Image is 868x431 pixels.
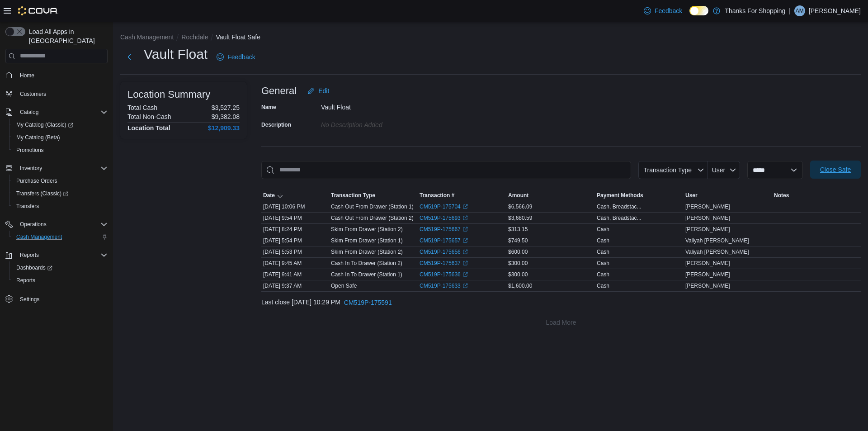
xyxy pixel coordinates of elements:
[13,201,108,212] span: Transfers
[16,88,108,99] span: Customers
[16,107,42,118] button: Catalog
[708,161,740,179] button: User
[597,248,609,256] div: Cash
[331,214,414,222] p: Cash Out From Drawer (Station 2)
[261,85,297,96] h3: General
[508,248,528,256] span: $600.00
[13,188,108,199] span: Transfers (Classic)
[597,214,642,222] div: Cash, Breadstac...
[5,65,108,329] nav: Complex example
[462,238,468,243] svg: External link
[20,165,42,172] span: Inventory
[640,2,686,20] a: Feedback
[462,227,468,232] svg: External link
[9,131,111,144] button: My Catalog (Beta)
[120,48,138,66] button: Next
[685,260,730,267] span: [PERSON_NAME]
[506,190,595,201] button: Amount
[13,275,39,286] a: Reports
[16,147,44,154] span: Promotions
[261,246,329,257] div: [DATE] 5:53 PM
[13,188,72,199] a: Transfers (Classic)
[13,132,64,143] a: My Catalog (Beta)
[685,237,749,244] span: Valiyah [PERSON_NAME]
[18,6,58,15] img: Cova
[685,226,730,233] span: [PERSON_NAME]
[9,187,111,200] a: Transfers (Classic)
[684,190,772,201] button: User
[20,90,46,98] span: Customers
[331,237,403,244] p: Skim From Drawer (Station 1)
[20,296,39,303] span: Settings
[597,282,609,289] div: Cash
[16,277,35,284] span: Reports
[16,203,39,210] span: Transfers
[462,272,468,277] svg: External link
[508,214,532,222] span: $3,680.59
[420,203,468,210] a: CM519P-175704External link
[321,100,442,111] div: Vault Float
[16,219,50,230] button: Operations
[462,215,468,221] svg: External link
[13,145,108,156] span: Promotions
[213,48,259,66] a: Feedback
[508,237,528,244] span: $749.50
[9,274,111,287] button: Reports
[462,204,468,209] svg: External link
[208,124,240,132] h4: $12,909.33
[20,109,38,116] span: Catalog
[420,248,468,256] a: CM519P-175656External link
[9,118,111,131] a: My Catalog (Classic)
[420,214,468,222] a: CM519P-175693External link
[685,214,730,222] span: [PERSON_NAME]
[13,145,47,156] a: Promotions
[261,269,329,280] div: [DATE] 9:41 AM
[420,237,468,244] a: CM519P-175657External link
[261,280,329,291] div: [DATE] 9:37 AM
[685,248,749,256] span: Valiyah [PERSON_NAME]
[344,298,392,307] span: CM519P-175591
[685,192,698,199] span: User
[13,232,66,242] a: Cash Management
[261,313,861,332] button: Load More
[16,264,52,271] span: Dashboards
[13,175,108,186] span: Purchase Orders
[13,119,77,130] a: My Catalog (Classic)
[13,132,108,143] span: My Catalog (Beta)
[181,33,208,41] button: Rochdale
[20,221,47,228] span: Operations
[340,294,396,312] button: CM519P-175591
[689,6,708,15] input: Dark Mode
[685,203,730,210] span: [PERSON_NAME]
[9,144,111,156] button: Promotions
[2,292,111,305] button: Settings
[9,175,111,187] button: Purchase Orders
[261,213,329,223] div: [DATE] 9:54 PM
[261,201,329,212] div: [DATE] 10:06 PM
[20,251,39,259] span: Reports
[331,271,402,278] p: Cash In To Drawer (Station 1)
[508,282,532,289] span: $1,600.00
[127,113,171,120] h6: Total Non-Cash
[2,218,111,231] button: Operations
[261,294,861,312] div: Last close [DATE] 10:29 PM
[120,33,174,41] button: Cash Management
[774,192,789,199] span: Notes
[772,190,861,201] button: Notes
[16,233,62,241] span: Cash Management
[16,89,50,99] a: Customers
[16,163,46,174] button: Inventory
[2,106,111,118] button: Catalog
[331,192,375,199] span: Transaction Type
[597,226,609,233] div: Cash
[597,203,642,210] div: Cash, Breadstac...
[9,231,111,243] button: Cash Management
[597,271,609,278] div: Cash
[643,166,692,174] span: Transaction Type
[318,86,329,95] span: Edit
[420,226,468,233] a: CM519P-175667External link
[331,282,357,289] p: Open Safe
[13,175,61,186] a: Purchase Orders
[508,226,528,233] span: $313.15
[420,271,468,278] a: CM519P-175636External link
